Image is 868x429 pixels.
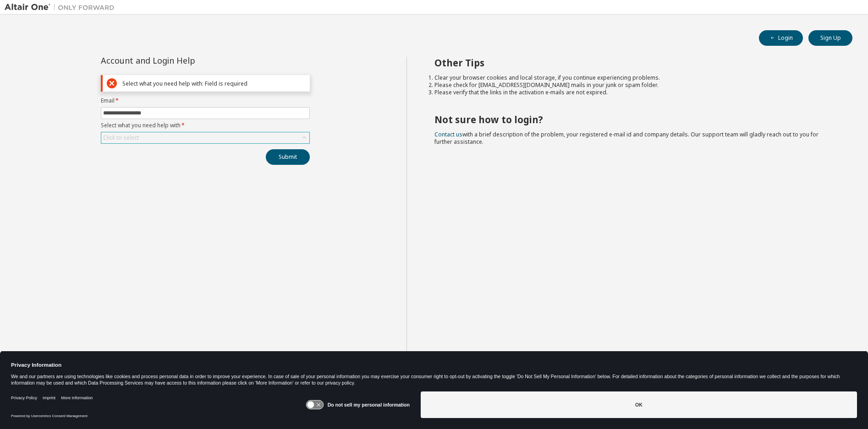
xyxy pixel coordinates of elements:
li: Please verify that the links in the activation e-mails are not expired. [434,89,836,96]
button: Login [759,30,803,46]
label: Email [101,97,310,104]
li: Clear your browser cookies and local storage, if you continue experiencing problems. [434,74,836,81]
h2: Other Tips [434,57,836,69]
li: Please check for [EMAIL_ADDRESS][DOMAIN_NAME] mails in your junk or spam folder. [434,81,836,89]
span: with a brief description of the problem, your registered e-mail id and company details. Our suppo... [434,130,819,146]
div: Account and Login Help [101,57,268,64]
h2: Not sure how to login? [434,114,836,125]
a: Contact us [434,130,462,138]
button: Sign Up [808,30,852,46]
div: Click to select [101,132,309,143]
label: Select what you need help with [101,122,310,129]
img: Altair One [5,3,119,12]
div: Click to select [103,134,139,141]
button: Submit [266,149,310,165]
div: Select what you need help with: Field is required [122,80,306,87]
